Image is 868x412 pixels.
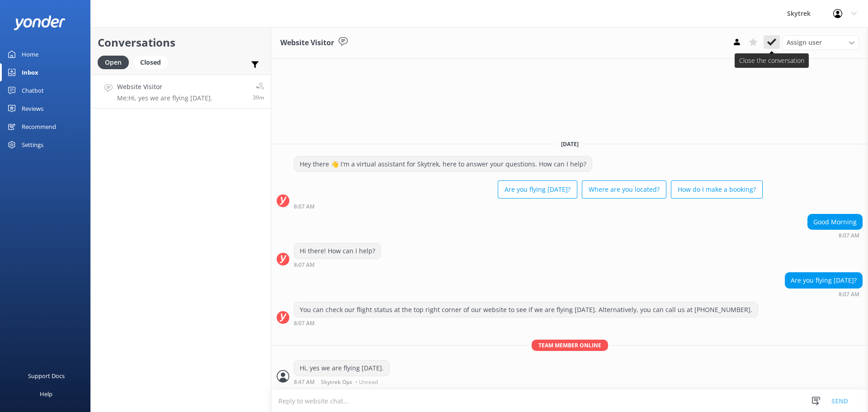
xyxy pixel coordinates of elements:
[355,379,378,385] span: • Unread
[787,38,822,47] span: Assign user
[133,56,168,69] div: Closed
[782,35,859,50] div: Assign User
[117,94,212,102] p: Me: Hi, yes we are flying [DATE].
[532,340,608,351] span: Team member online
[294,360,389,376] div: Hi, yes we are flying [DATE].
[671,180,763,199] button: How do I make a booking?
[280,37,334,49] h3: Website Visitor
[40,385,52,403] div: Help
[556,140,584,148] span: [DATE]
[133,57,172,67] a: Closed
[321,379,352,385] span: Skytrek Ops
[498,180,577,199] button: Are you flying [DATE]?
[294,203,763,209] div: Sep 08 2025 08:07am (UTC +12:00) Pacific/Auckland
[294,302,758,317] div: You can check our flight status at the top right corner of our website to see if we are flying [D...
[22,118,56,136] div: Recommend
[294,379,390,385] div: Sep 08 2025 08:47am (UTC +12:00) Pacific/Auckland
[98,56,129,69] div: Open
[22,45,38,63] div: Home
[22,81,44,99] div: Chatbot
[294,261,381,268] div: Sep 08 2025 08:07am (UTC +12:00) Pacific/Auckland
[808,214,862,230] div: Good Morning
[91,75,271,109] a: Website VisitorMe:Hi, yes we are flying [DATE].39m
[807,232,863,238] div: Sep 08 2025 08:07am (UTC +12:00) Pacific/Auckland
[785,291,863,297] div: Sep 08 2025 08:07am (UTC +12:00) Pacific/Auckland
[22,136,43,154] div: Settings
[294,243,381,259] div: Hi there! How can I help?
[117,82,212,92] h4: Website Visitor
[294,320,758,326] div: Sep 08 2025 08:07am (UTC +12:00) Pacific/Auckland
[582,180,666,199] button: Where are you located?
[28,367,65,385] div: Support Docs
[839,233,859,238] strong: 8:07 AM
[294,156,592,172] div: Hey there 👋 I'm a virtual assistant for Skytrek, here to answer your questions. How can I help?
[839,292,859,297] strong: 8:07 AM
[22,63,38,81] div: Inbox
[98,34,264,51] h2: Conversations
[294,262,315,268] strong: 8:07 AM
[98,57,133,67] a: Open
[294,321,315,326] strong: 8:07 AM
[14,15,66,30] img: yonder-white-logo.png
[785,273,862,288] div: Are you flying [DATE]?
[253,94,264,101] span: Sep 08 2025 08:47am (UTC +12:00) Pacific/Auckland
[294,379,315,385] strong: 8:47 AM
[294,204,315,209] strong: 8:07 AM
[22,99,43,118] div: Reviews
